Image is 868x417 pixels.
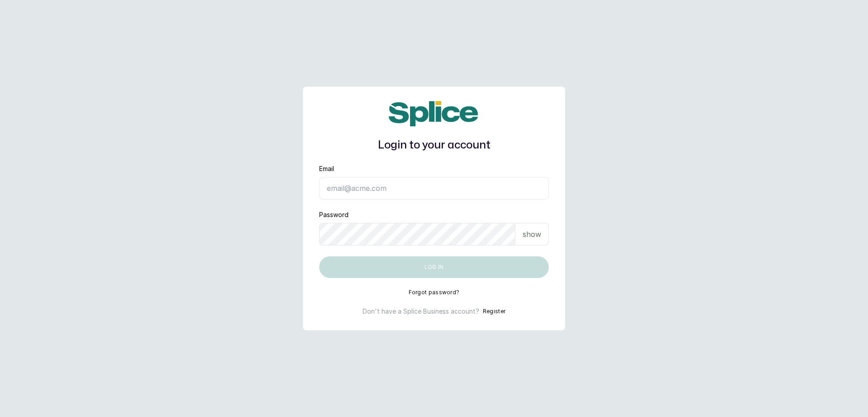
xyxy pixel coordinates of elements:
[319,256,549,278] button: Log in
[319,137,549,153] h1: Login to your account
[409,289,460,296] button: Forgot password?
[363,307,479,316] p: Don't have a Splice Business account?
[483,307,505,316] button: Register
[319,177,549,199] input: email@acme.com
[319,210,349,219] label: Password
[319,164,334,173] label: Email
[523,229,541,240] p: show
